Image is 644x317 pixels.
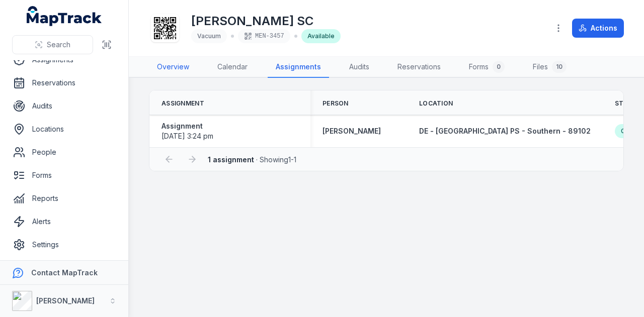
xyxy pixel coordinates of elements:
[191,13,341,29] h1: [PERSON_NAME] SC
[389,57,449,78] a: Reservations
[8,96,120,116] a: Audits
[8,235,120,255] a: Settings
[615,99,641,108] span: Status
[419,126,591,136] a: DE - [GEOGRAPHIC_DATA] PS - Southern - 89102
[8,188,120,208] a: Reports
[208,155,296,164] span: · Showing 1 - 1
[162,121,213,131] strong: Assignment
[8,142,120,162] a: People
[8,73,120,93] a: Reservations
[36,296,95,305] strong: [PERSON_NAME]
[162,99,204,108] span: Assignment
[341,57,377,78] a: Audits
[461,57,513,78] a: Forms0
[31,268,98,277] strong: Contact MapTrack
[552,61,567,73] div: 10
[493,61,505,73] div: 0
[149,57,197,78] a: Overview
[27,6,102,26] a: MapTrack
[8,212,120,232] a: Alerts
[301,29,341,43] div: Available
[209,57,256,78] a: Calendar
[525,57,575,78] a: Files10
[238,29,290,43] div: MEN-3457
[47,40,70,50] span: Search
[208,155,254,164] strong: 1 assignment
[572,19,624,38] button: Actions
[419,99,453,108] span: Location
[8,165,120,185] a: Forms
[323,126,381,136] a: [PERSON_NAME]
[197,32,221,40] span: Vacuum
[323,99,349,108] span: Person
[419,127,591,135] span: DE - [GEOGRAPHIC_DATA] PS - Southern - 89102
[162,121,213,141] a: Assignment[DATE] 3:24 pm
[268,57,329,78] a: Assignments
[12,35,93,54] button: Search
[162,132,213,140] span: [DATE] 3:24 pm
[162,132,213,140] time: 8/14/2025, 3:24:20 PM
[8,119,120,139] a: Locations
